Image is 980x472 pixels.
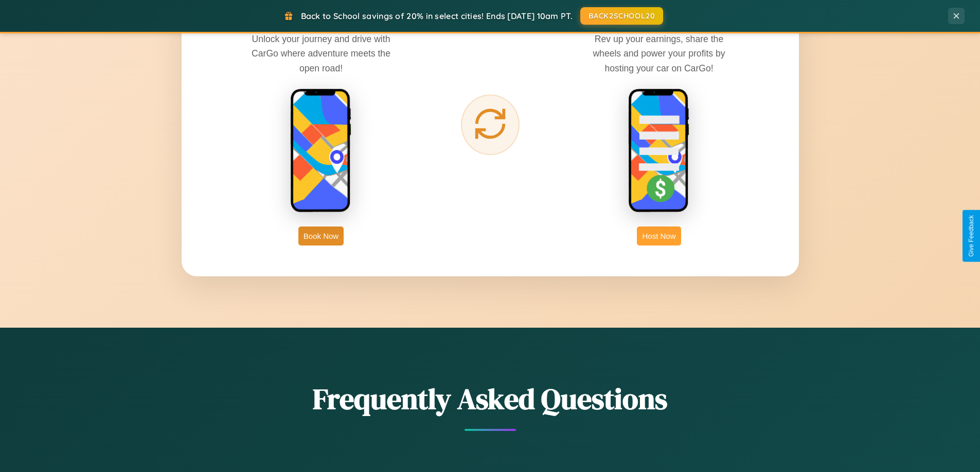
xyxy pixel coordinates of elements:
img: rent phone [290,88,352,214]
p: Unlock your journey and drive with CarGo where adventure meets the open road! [244,32,398,75]
p: Rev up your earnings, share the wheels and power your profits by hosting your car on CarGo! [582,32,736,75]
h2: Frequently Asked Questions [182,379,799,419]
button: Host Now [637,226,681,246]
button: Book Now [298,226,344,246]
img: host phone [628,88,690,214]
span: Back to School savings of 20% in select cities! Ends [DATE] 10am PT. [301,11,573,21]
div: Give Feedback [968,215,975,257]
button: BACK2SCHOOL20 [580,7,663,25]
